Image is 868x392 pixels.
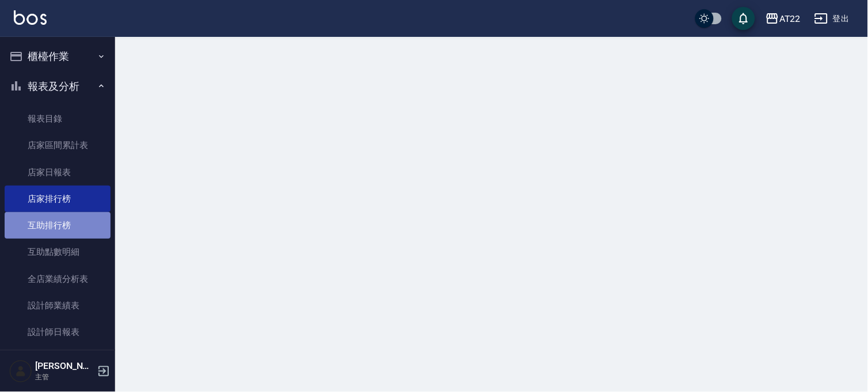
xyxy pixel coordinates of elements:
a: 全店業績分析表 [5,266,111,292]
button: AT22 [761,7,805,31]
div: AT22 [779,12,801,26]
a: 店家日報表 [5,159,111,186]
a: 店家區間累計表 [5,132,111,159]
a: 設計師業績表 [5,292,111,319]
h5: [PERSON_NAME] [35,360,94,372]
button: 登出 [810,8,854,29]
a: 設計師日報表 [5,319,111,345]
a: 店家排行榜 [5,186,111,212]
a: 互助排行榜 [5,212,111,239]
a: 設計師業績分析表 [5,345,111,372]
img: Person [9,360,32,383]
img: Logo [14,10,47,25]
button: 櫃檯作業 [5,42,111,71]
button: save [732,7,755,30]
p: 主管 [35,372,94,382]
a: 報表目錄 [5,105,111,132]
a: 互助點數明細 [5,239,111,265]
button: 報表及分析 [5,71,111,101]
